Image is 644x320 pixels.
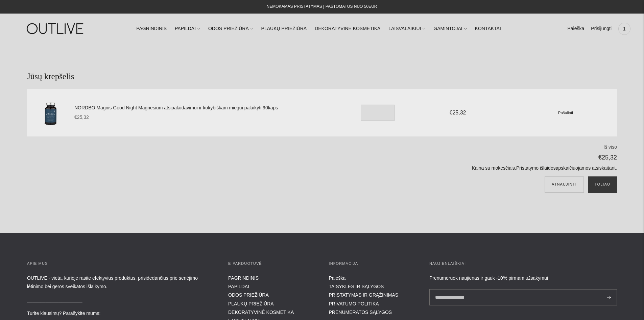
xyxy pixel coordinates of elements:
a: KONTAKTAI [475,21,501,36]
p: €25,32 [234,152,617,163]
a: TAISYKLĖS IR SĄLYGOS [329,284,384,289]
a: PAPILDAI [228,284,249,289]
a: ODOS PRIEŽIŪRA [208,21,253,36]
button: Atnaujinti [545,176,584,193]
a: PAGRINDINIS [228,275,259,281]
p: OUTLIVE - vieta, kurioje rasite efektyvius produktus, prisidedančius prie senėjimo lėtinimo bei g... [27,274,215,291]
img: OUTLIVE [14,17,98,40]
div: NEMOKAMAS PRISTATYMAS Į PAŠTOMATUS NUO 50EUR [267,3,377,11]
a: Pristatymo išlaidos [516,165,556,171]
a: LAISVALAIKIUI [388,21,425,36]
h1: Jūsų krepšelis [27,71,617,82]
div: €25,32 [413,108,502,117]
a: PLAUKŲ PRIEŽIŪRA [261,21,307,36]
h3: APIE MUS [27,260,215,267]
div: Prenumeruok naujienas ir gauk -10% pirmam užsakymui [429,274,617,282]
button: Toliau [588,176,617,193]
a: DEKORATYVINĖ KOSMETIKA [228,310,294,315]
a: ODOS PRIEŽIŪRA [228,292,269,298]
p: Turite klausimų? Parašykite mums: [27,309,215,318]
a: PRISTATYMAS IR GRĄŽINIMAS [329,292,399,298]
span: 1 [620,24,629,34]
p: Kaina su mokesčiais. apskaičiuojamos atsiskaitant. [234,164,617,172]
a: Prisijungti [591,21,612,36]
a: DEKORATYVINĖ KOSMETIKA [315,21,380,36]
a: PRIVATUMO POLITIKA [329,301,379,306]
div: €25,32 [74,113,336,122]
input: Translation missing: en.cart.general.item_quantity [361,105,395,121]
p: _____________________ [27,296,215,304]
a: Paieška [329,275,346,281]
a: 1 [618,21,630,36]
a: Paieška [567,21,584,36]
h3: Naujienlaiškiai [429,260,617,267]
h3: INFORMACIJA [329,260,416,267]
a: Pašalinti [558,110,573,115]
small: Pašalinti [558,110,573,115]
img: NORDBO Magnis Good Night Magnesium atsipalaidavimui ir kokybiškam miegui palaikyti 90kaps [34,96,68,130]
a: PAGRINDINIS [136,21,167,36]
h3: E-parduotuvė [228,260,315,267]
a: PLAUKŲ PRIEŽIŪRA [228,301,274,306]
p: Iš viso [234,143,617,151]
a: PAPILDAI [175,21,200,36]
a: GAMINTOJAI [433,21,467,36]
a: NORDBO Magnis Good Night Magnesium atsipalaidavimui ir kokybiškam miegui palaikyti 90kaps [74,104,336,112]
a: PRENUMERATOS SĄLYGOS [329,310,392,315]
